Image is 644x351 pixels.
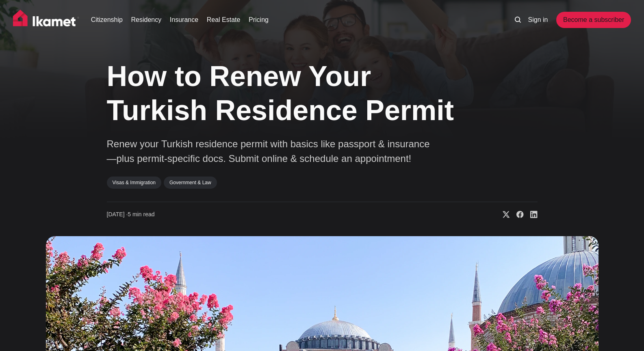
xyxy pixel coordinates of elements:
[107,211,155,219] time: 5 min read
[107,177,161,189] a: Visas & Immigration
[524,211,538,219] a: Share on Linkedin
[13,10,80,30] img: Ikamet home
[131,15,162,25] a: Residency
[207,15,241,25] a: Real Estate
[107,137,432,166] p: Renew your Turkish residence permit with basics like passport & insurance—plus permit-specific do...
[164,177,217,189] a: Government & Law
[91,15,123,25] a: Citizenship
[510,211,524,219] a: Share on Facebook
[107,211,128,217] span: [DATE] ∙
[249,15,269,25] a: Pricing
[170,15,198,25] a: Insurance
[528,15,548,25] a: Sign in
[107,59,456,127] h1: How to Renew Your Turkish Residence Permit
[556,12,631,28] a: Become a subscriber
[496,211,510,219] a: Share on X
